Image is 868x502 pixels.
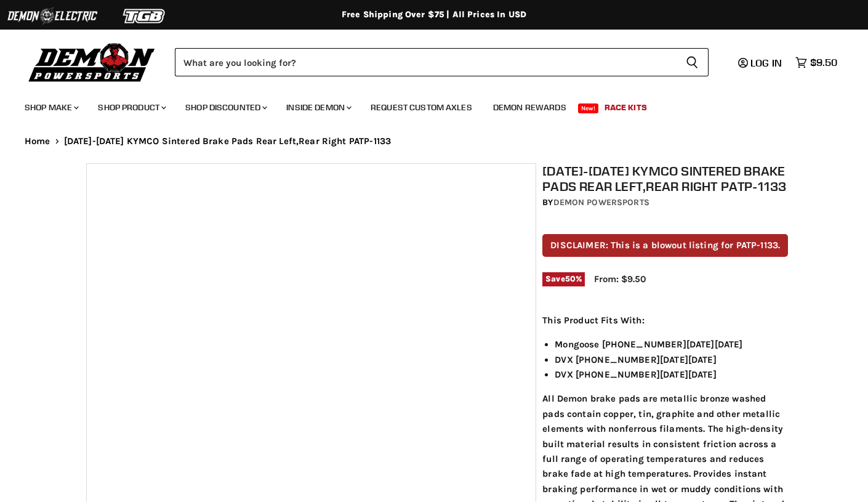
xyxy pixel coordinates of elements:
img: Demon Powersports [25,40,159,84]
span: 50 [565,274,576,283]
span: New! [578,103,599,113]
span: Log in [750,57,782,69]
ul: Main menu [15,90,834,120]
li: DVX [PHONE_NUMBER][DATE][DATE] [555,352,788,367]
span: From: $9.50 [594,273,646,285]
p: This Product Fits With: [542,313,788,328]
span: $9.50 [810,57,837,68]
a: Shop Product [89,95,174,120]
li: Mongoose [PHONE_NUMBER][DATE][DATE] [555,337,788,352]
img: TGB Logo 2 [98,4,191,28]
a: Inside Demon [277,95,359,120]
img: Demon Electric Logo 2 [6,4,98,28]
a: $9.50 [789,54,843,71]
span: [DATE]-[DATE] KYMCO Sintered Brake Pads Rear Left,Rear Right PATP-1133 [64,136,392,147]
li: DVX [PHONE_NUMBER][DATE][DATE] [555,367,788,382]
a: Log in [733,57,789,68]
a: Shop Make [15,95,86,120]
a: Home [25,136,50,147]
div: by [542,196,788,209]
button: Search [676,48,709,76]
form: Product [175,48,709,76]
a: Race Kits [595,95,656,120]
a: Shop Discounted [176,95,275,120]
span: Save % [542,272,585,286]
h1: [DATE]-[DATE] KYMCO Sintered Brake Pads Rear Left,Rear Right PATP-1133 [542,163,788,194]
a: Demon Powersports [553,197,649,208]
a: Request Custom Axles [361,95,481,120]
a: Demon Rewards [484,95,576,120]
input: Search [175,48,676,76]
p: DISCLAIMER: This is a blowout listing for PATP-1133. [542,234,788,257]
